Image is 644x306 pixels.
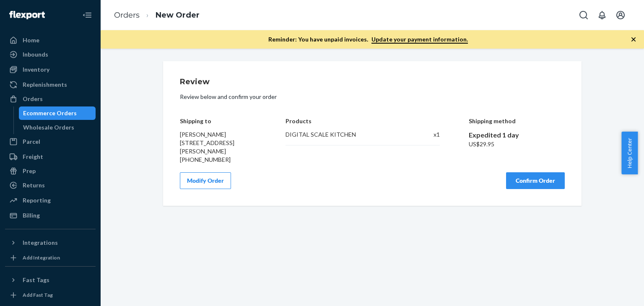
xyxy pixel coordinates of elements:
div: Home [23,36,39,44]
a: Add Fast Tag [5,290,96,300]
div: Wholesale Orders [23,123,74,132]
div: x 1 [415,130,440,139]
a: Inbounds [5,48,96,61]
a: Orders [114,10,140,20]
div: Replenishments [23,80,67,89]
h1: Review [180,78,565,86]
div: Expedited 1 day [469,130,565,140]
a: Inventory [5,63,96,76]
span: [PERSON_NAME] [STREET_ADDRESS][PERSON_NAME] [180,131,234,155]
button: Open notifications [594,7,610,23]
div: Ecommerce Orders [23,109,77,117]
a: Replenishments [5,78,96,91]
button: Integrations [5,236,96,249]
button: Open Search Box [575,7,592,23]
div: Parcel [23,137,40,146]
h4: Shipping to [180,118,257,124]
a: Add Integration [5,253,96,263]
a: Ecommerce Orders [19,106,96,120]
button: Open account menu [612,7,629,23]
div: Freight [23,153,43,161]
button: Confirm Order [506,172,565,189]
a: Prep [5,164,96,178]
div: DIGITAL SCALE KITCHEN [286,130,407,139]
h4: Shipping method [469,118,565,124]
button: Close Navigation [79,7,96,23]
a: Update your payment information. [371,36,468,44]
div: Add Integration [23,254,60,261]
a: New Order [156,10,200,20]
img: Flexport logo [9,11,45,19]
ol: breadcrumbs [107,3,206,28]
div: Prep [23,167,36,175]
div: Orders [23,95,43,103]
div: US$29.95 [469,140,565,148]
a: Home [5,34,96,47]
div: Fast Tags [23,276,49,284]
p: Review below and confirm your order [180,93,565,101]
div: Inventory [23,65,49,74]
h4: Products [286,118,439,124]
div: Integrations [23,239,58,247]
a: Parcel [5,135,96,148]
div: Add Fast Tag [23,291,53,298]
a: Freight [5,150,96,163]
a: Billing [5,209,96,222]
a: Orders [5,92,96,106]
div: Reporting [23,196,51,205]
div: [PHONE_NUMBER] [180,156,257,164]
div: Inbounds [23,50,48,59]
button: Fast Tags [5,273,96,287]
div: Returns [23,181,45,189]
div: Billing [23,211,40,220]
a: Reporting [5,194,96,207]
a: Wholesale Orders [19,121,96,134]
a: Returns [5,179,96,192]
button: Modify Order [180,172,231,189]
button: Help Center [621,132,638,174]
p: Reminder: You have unpaid invoices. [268,35,468,44]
